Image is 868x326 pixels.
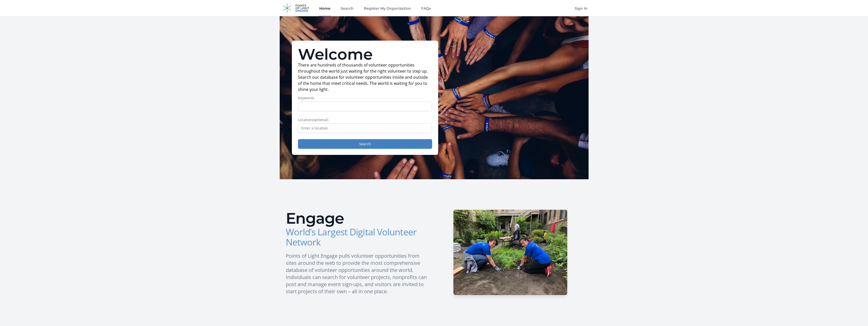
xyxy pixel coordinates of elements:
[286,227,430,247] h3: World’s Largest Digital Volunteer Network
[286,252,430,295] p: Points of Light Engage pulls volunteer opportunities from sites around the web to provide the mos...
[298,139,432,149] button: Search
[298,123,432,133] input: Enter a location
[298,47,432,62] h1: Welcome
[298,62,432,92] p: There are hundreds of thousands of volunteer opportunities throughout the world just waiting for ...
[312,117,328,122] span: (optional)
[453,210,567,295] img: HCSC-H_1.JPG
[298,95,432,101] label: Keywords
[286,211,430,226] h2: Engage
[298,117,432,122] label: Location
